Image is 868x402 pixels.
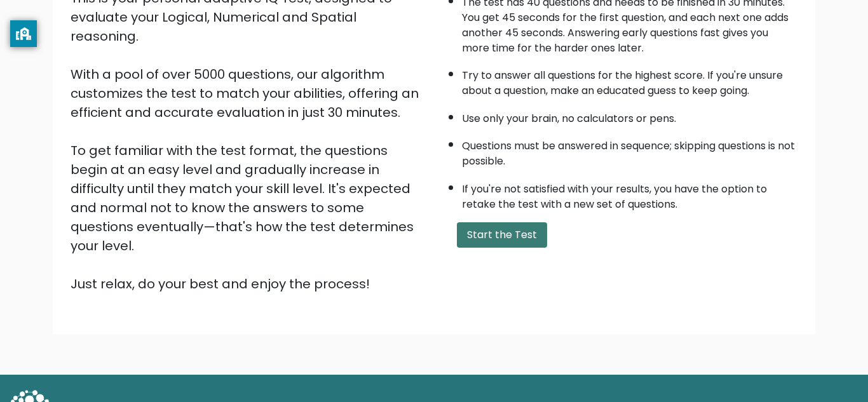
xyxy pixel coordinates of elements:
li: If you're not satisfied with your results, you have the option to retake the test with a new set ... [462,175,797,212]
button: Start the Test [457,222,547,248]
button: privacy banner [10,20,37,47]
li: Use only your brain, no calculators or pens. [462,105,797,126]
li: Questions must be answered in sequence; skipping questions is not possible. [462,132,797,169]
li: Try to answer all questions for the highest score. If you're unsure about a question, make an edu... [462,62,797,98]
